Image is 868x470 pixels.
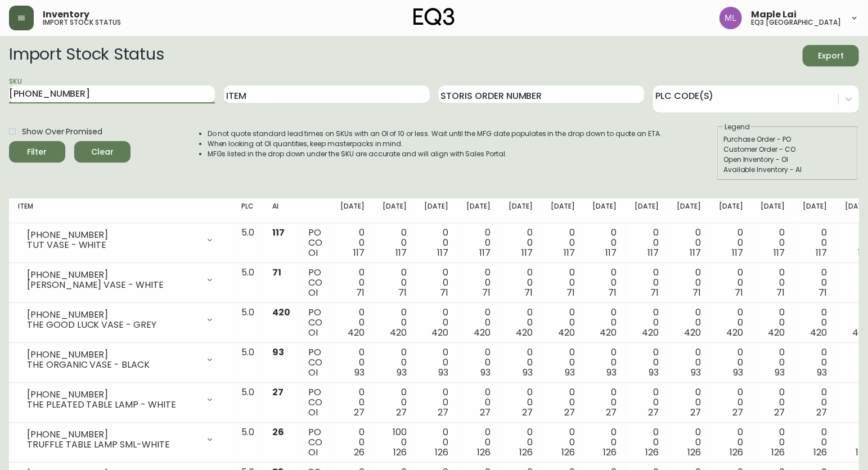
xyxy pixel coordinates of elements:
button: Export [803,45,859,66]
th: [DATE] [584,198,626,223]
div: 0 0 [761,347,785,378]
div: THE PLEATED TABLE LAMP - WHITE [27,400,199,410]
div: 0 0 [803,268,827,298]
div: [PHONE_NUMBER] [27,430,199,440]
div: 0 0 [551,427,575,458]
div: [PHONE_NUMBER]THE ORGANIC VASE - BLACK [18,347,223,372]
div: 0 0 [340,268,365,298]
div: PO CO [308,228,322,258]
td: 5.0 [232,303,263,343]
span: 93 [607,366,617,379]
span: 71 [735,286,743,299]
div: 0 0 [425,268,449,298]
div: PO CO [308,268,322,298]
div: Customer Order - CO [723,144,852,155]
div: 0 0 [635,308,659,338]
span: OI [308,286,318,299]
span: 26 [272,426,284,439]
div: PO CO [308,427,322,458]
span: 420 [684,326,701,339]
div: 0 0 [340,228,365,258]
h5: eq3 [GEOGRAPHIC_DATA] [751,19,841,26]
span: 420 [272,306,290,319]
th: [DATE] [542,198,584,223]
span: 71 [609,286,617,299]
div: 0 0 [425,308,449,338]
div: 0 0 [551,228,575,258]
div: 0 0 [635,228,659,258]
div: 0 0 [719,308,743,338]
div: 0 0 [593,387,617,418]
div: 0 0 [466,228,491,258]
span: 71 [650,286,659,299]
span: 71 [398,286,407,299]
div: 0 0 [761,308,785,338]
span: OI [308,326,318,339]
span: 93 [649,366,659,379]
span: 117 [272,226,285,239]
legend: Legend [723,122,751,132]
span: 126 [604,446,617,459]
span: 420 [726,326,743,339]
span: 117 [438,246,449,259]
span: 420 [516,326,533,339]
span: 420 [642,326,659,339]
th: AI [263,198,299,223]
span: 117 [816,246,827,259]
span: 420 [810,326,827,339]
span: 126 [772,446,785,459]
div: 0 0 [551,308,575,338]
th: [DATE] [668,198,710,223]
span: 126 [730,446,743,459]
li: When looking at OI quantities, keep masterpacks in mind. [208,139,662,149]
div: 0 0 [677,427,701,458]
span: 420 [768,326,785,339]
div: 0 0 [635,347,659,378]
div: 0 0 [677,228,701,258]
span: Show Over Promised [22,126,102,138]
div: 0 0 [635,387,659,418]
span: 93 [523,366,533,379]
span: 71 [818,286,827,299]
div: [PHONE_NUMBER]THE PLEATED TABLE LAMP - WHITE [18,387,223,412]
div: 0 0 [509,347,533,378]
td: 5.0 [232,263,263,303]
h5: import stock status [43,19,121,26]
th: [DATE] [416,198,458,223]
div: 100 0 [383,427,407,458]
div: 0 0 [719,387,743,418]
span: 26 [354,446,365,459]
div: [PHONE_NUMBER] [27,390,199,400]
div: 0 0 [719,228,743,258]
span: 126 [477,446,491,459]
span: 71 [777,286,785,299]
img: 61e28cffcf8cc9f4e300d877dd684943 [719,7,742,29]
div: 0 0 [719,347,743,378]
span: 117 [521,246,533,259]
span: 71 [524,286,533,299]
div: THE ORGANIC VASE - BLACK [27,360,199,370]
div: PO CO [308,347,322,378]
div: 0 0 [425,387,449,418]
span: 93 [817,366,827,379]
div: 0 0 [803,308,827,338]
h2: Import Stock Status [9,45,164,66]
span: OI [308,406,318,419]
span: OI [308,446,318,459]
span: 126 [687,446,701,459]
div: Open Inventory - OI [723,155,852,165]
img: logo [413,8,455,26]
div: 0 0 [551,268,575,298]
div: 0 0 [425,427,449,458]
div: 0 0 [551,347,575,378]
th: [DATE] [752,198,794,223]
span: 117 [732,246,743,259]
div: 0 0 [677,347,701,378]
div: 0 0 [551,387,575,418]
div: 0 0 [593,347,617,378]
div: 0 0 [761,268,785,298]
span: 71 [566,286,575,299]
span: 93 [480,366,491,379]
div: 0 0 [593,308,617,338]
th: [DATE] [457,198,500,223]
